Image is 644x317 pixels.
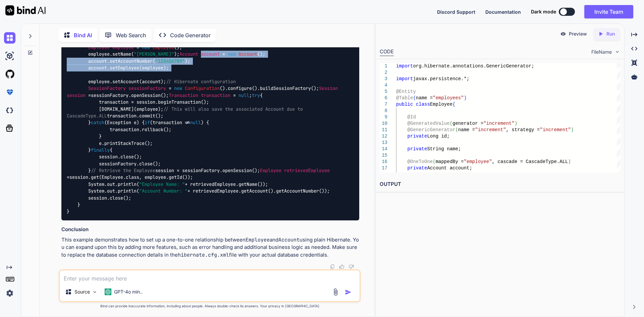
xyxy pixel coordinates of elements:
span: Session [319,86,338,92]
span: // Hibernate configuration [166,78,236,85]
span: = [222,51,225,57]
span: transaction [201,92,230,98]
div: 5 [380,89,387,95]
div: 14 [380,146,387,152]
span: public [396,102,413,107]
span: Configuration [185,86,220,92]
span: = [169,86,171,92]
span: ( [449,121,452,126]
span: session [67,92,86,98]
div: CODE [380,48,394,56]
p: Preview [569,31,587,37]
span: ) [515,121,517,126]
span: new [142,44,150,50]
span: Employee [430,102,452,107]
span: "increment" [483,121,514,126]
span: @GenericGenerator [407,127,455,133]
span: if [145,120,150,126]
span: ( [413,95,416,101]
span: org.hibernate.annotations.GenericGenerator; [413,63,534,69]
span: class [416,102,430,107]
span: javax.persistence.*; [413,76,469,82]
span: @Id [407,114,416,120]
span: SessionFactory [88,86,126,92]
div: 4 [380,82,387,89]
span: try [252,92,260,98]
span: null [238,92,249,98]
p: Bind AI [74,31,92,39]
span: sessionFactory [128,86,166,92]
span: name = [416,95,432,101]
button: Discord Support [437,8,475,15]
p: Bind can provide inaccurate information, including about people. Always double-check its answers.... [59,304,361,309]
span: Transaction [169,92,198,98]
img: darkCloudIdeIcon [4,105,15,116]
img: Pick Models [92,289,98,295]
img: preview [560,31,566,37]
div: 17 [380,165,387,171]
span: "123456789" [155,58,185,64]
span: ( [433,159,435,164]
div: 11 [380,127,387,133]
span: private [407,165,427,171]
code: hibernate.cfg.xml [178,252,229,258]
img: githubLight [4,68,15,80]
code: Employee [246,236,270,243]
span: @Entity [396,89,416,94]
span: "Account Number: " [139,188,187,194]
span: FileName [591,49,612,55]
img: GPT-4o mini [105,288,111,295]
span: = [137,44,139,50]
div: 9 [380,114,387,120]
img: dislike [348,264,354,269]
span: private [407,134,427,139]
span: ) [571,127,574,133]
div: 2 [380,69,387,76]
span: mappedBy = [435,159,464,164]
span: "Employee Name: " [139,181,185,187]
div: 7 [380,101,387,108]
button: Documentation [485,8,521,15]
div: 6 [380,95,387,101]
span: { [452,102,455,107]
span: Dark mode [531,8,556,15]
span: null [190,120,201,126]
span: @GeneratedValue [407,121,449,126]
span: Long id; [427,134,449,139]
span: String name; [427,146,461,152]
img: settings [4,287,15,299]
span: ) [568,159,571,164]
div: 12 [380,133,387,140]
span: ( [455,127,458,133]
span: = [233,92,236,98]
span: Discord Support [437,9,475,15]
span: account [201,51,220,57]
span: "increment" [540,127,571,133]
span: "employees" [433,95,464,101]
span: finally [91,147,110,153]
span: generator = [452,121,483,126]
h2: OUTPUT [376,176,624,192]
span: Account [179,51,198,57]
span: Employee [88,44,110,50]
img: premium [4,87,15,98]
img: icon [345,289,352,296]
p: Code Generator [170,31,211,39]
span: = [88,92,91,98]
span: catch [91,120,104,126]
img: ai-studio [4,50,15,62]
span: , strategy = [506,127,540,133]
span: Documentation [485,9,521,15]
span: import [396,63,413,69]
span: Account account; [427,165,472,171]
span: , cascade = CascadeType.ALL [492,159,568,164]
span: // This will also save the associated Account due to CascadeType.ALL [67,106,306,119]
p: Web Search [116,31,146,39]
div: 3 [380,76,387,82]
p: Source [74,288,90,295]
span: Employee [153,44,174,50]
span: "increment" [475,127,506,133]
span: new [228,51,236,57]
div: 1 [380,63,387,69]
button: Invite Team [584,5,633,18]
